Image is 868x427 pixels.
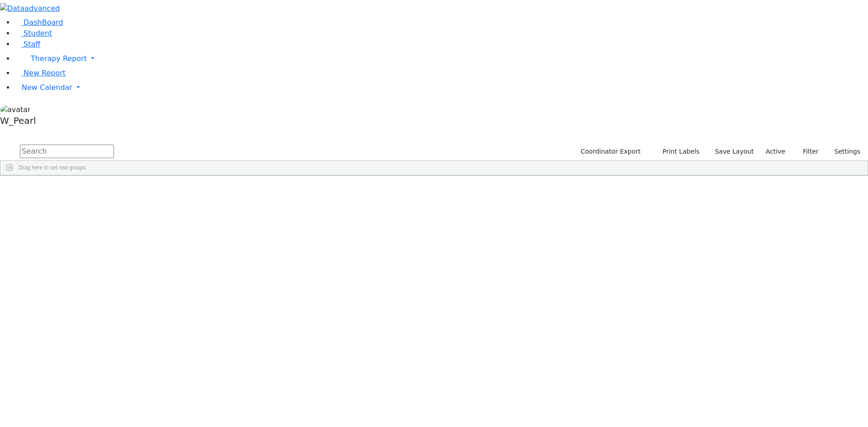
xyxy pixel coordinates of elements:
label: Active [762,145,789,159]
span: Student [24,29,52,38]
a: New Report [14,69,66,77]
button: Coordinator Export [575,145,645,159]
a: Student [14,29,52,38]
span: New Calendar [22,83,72,92]
button: Save Layout [711,145,758,159]
a: New Calendar [14,79,868,97]
a: Therapy Report [14,50,868,68]
a: Staff [14,40,40,48]
a: DashBoard [14,18,63,27]
span: Staff [24,40,40,48]
span: DashBoard [24,18,63,27]
span: New Report [24,69,66,77]
button: Print Labels [652,145,703,159]
span: Therapy Report [31,54,87,63]
input: Search [20,145,114,158]
button: Settings [823,145,864,159]
button: Filter [791,145,823,159]
span: Drag here to set row groups [19,164,86,171]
